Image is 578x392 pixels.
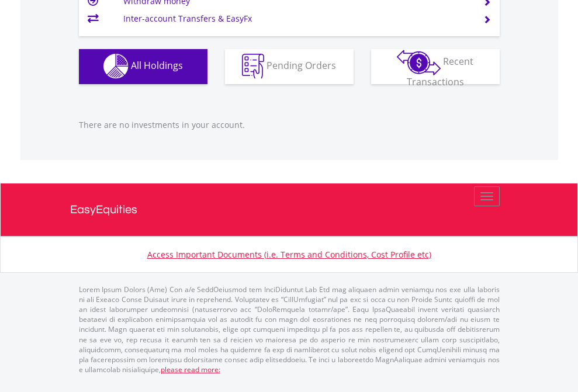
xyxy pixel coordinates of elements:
button: All Holdings [79,49,207,84]
a: EasyEquities [70,183,508,236]
img: holdings-wht.png [103,54,129,79]
a: Access Important Documents (i.e. Terms and Conditions, Cost Profile etc) [147,249,431,260]
p: Lorem Ipsum Dolors (Ame) Con a/e SeddOeiusmod tem InciDiduntut Lab Etd mag aliquaen admin veniamq... [79,285,500,374]
button: Pending Orders [225,49,354,84]
button: Recent Transactions [371,49,500,84]
td: Inter-account Transfers & EasyFx [123,10,469,27]
img: pending_instructions-wht.png [242,54,264,79]
p: There are no investments in your account. [79,119,500,131]
img: transactions-zar-wht.png [397,50,441,75]
span: Pending Orders [266,59,336,72]
a: please read more: [161,365,220,374]
span: All Holdings [131,59,183,72]
span: Recent Transactions [407,55,474,88]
